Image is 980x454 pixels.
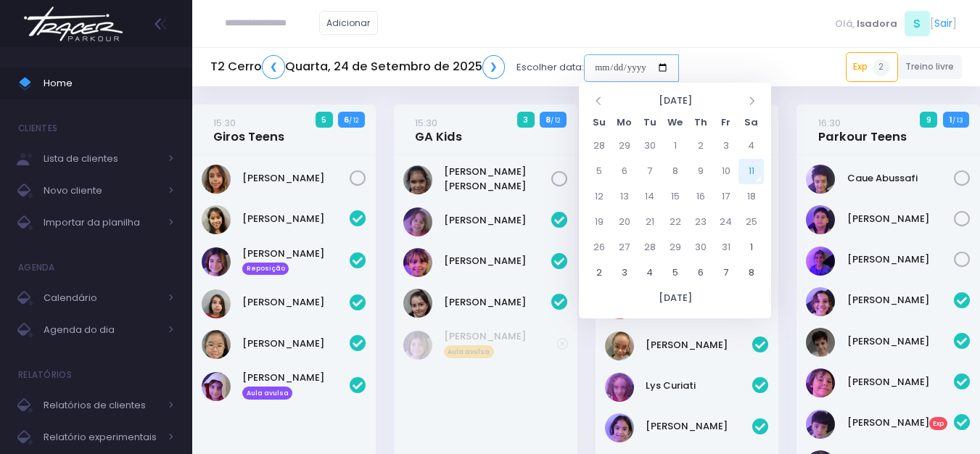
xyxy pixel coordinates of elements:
span: Novo cliente [44,181,160,200]
img: Ian Meirelles [806,410,835,439]
a: [PERSON_NAME] [444,295,551,310]
a: [PERSON_NAME] Aula avulsa [242,371,350,400]
td: 14 [637,184,662,210]
td: 17 [713,184,738,210]
strong: 8 [545,114,551,125]
a: [PERSON_NAME] [242,171,350,186]
td: 9 [688,159,713,184]
td: 29 [612,133,637,159]
td: 5 [662,260,688,286]
a: ❯ [482,55,506,79]
td: 3 [612,260,637,286]
h5: T2 Cerro Quarta, 24 de Setembro de 2025 [210,55,505,79]
td: 3 [713,133,738,159]
a: [PERSON_NAME] [444,254,551,268]
img: Rafaela Matos [605,413,634,442]
span: 9 [920,112,937,128]
span: Relatório experimentais [44,428,160,447]
div: [ ] [829,7,962,40]
td: 24 [713,210,738,235]
span: Exp [929,417,948,430]
span: Aula avulsa [242,387,292,400]
a: Adicionar [319,11,379,35]
a: [PERSON_NAME] [242,212,350,226]
a: ❮ [262,55,285,79]
td: 11 [738,159,764,184]
td: 4 [738,133,764,159]
a: 16:30Parkour Teens [818,115,907,144]
td: 6 [688,260,713,286]
td: 25 [738,210,764,235]
img: Gabriel Leão [806,368,835,397]
a: [PERSON_NAME] [PERSON_NAME] [444,165,551,193]
a: 15:30Giros Teens [213,115,284,144]
td: 16 [688,184,713,210]
th: Su [586,112,612,133]
a: Caue Abussafi [847,171,955,186]
span: S [905,11,930,36]
th: Fr [713,112,738,133]
img: Marina Winck Arantes [202,165,231,194]
small: 16:30 [818,116,841,130]
img: Laura da Silva Borges [403,165,432,194]
img: Amora vizer cerqueira [403,207,432,236]
img: Martina Bertoluci [403,248,432,277]
td: 27 [612,235,637,260]
td: 2 [688,133,713,159]
img: Felipe Jorge Bittar Sousa [806,205,835,234]
td: 28 [637,235,662,260]
td: 1 [738,235,764,260]
h4: Agenda [18,253,55,282]
th: Tu [637,112,662,133]
small: 15:30 [213,116,236,130]
td: 5 [586,159,612,184]
span: Home [44,74,174,93]
td: 29 [662,235,688,260]
a: [PERSON_NAME] [444,213,551,228]
img: Catharina Morais Ablas [202,205,231,234]
a: [PERSON_NAME]Exp [847,416,955,430]
span: Lista de clientes [44,149,160,168]
small: / 12 [349,116,358,125]
td: 8 [662,159,688,184]
th: Mo [612,112,637,133]
span: Relatórios de clientes [44,396,160,415]
span: 2 [873,59,890,76]
img: Estela Nunes catto [806,287,835,316]
a: [PERSON_NAME] [847,252,955,267]
td: 15 [662,184,688,210]
td: 20 [612,210,637,235]
td: 18 [738,184,764,210]
a: Lys Curiati [646,379,753,393]
img: Gabriela Porto Consiglio [403,331,432,360]
td: 28 [586,133,612,159]
small: / 12 [551,116,560,125]
td: 30 [637,133,662,159]
td: 26 [586,235,612,260]
strong: 6 [344,114,349,125]
a: [PERSON_NAME] [242,337,350,351]
h4: Clientes [18,114,57,143]
span: Olá, [835,17,855,31]
img: Lys Curiati [605,373,634,402]
td: 12 [586,184,612,210]
th: Th [688,112,713,133]
a: [PERSON_NAME] [847,293,955,308]
td: 10 [713,159,738,184]
a: Sair [934,16,952,31]
a: [PERSON_NAME] Reposição [242,247,350,276]
td: 1 [662,133,688,159]
a: Exp2 [846,52,898,81]
th: We [662,112,688,133]
a: [PERSON_NAME] [242,295,350,310]
h4: Relatórios [18,360,72,389]
a: Treino livre [898,55,963,79]
span: Reposição [242,263,289,276]
td: 31 [713,235,738,260]
small: 15:30 [415,116,437,130]
img: Theo Porto Consiglio [202,372,231,401]
td: 19 [586,210,612,235]
a: [PERSON_NAME] [646,419,753,434]
div: Escolher data: [210,51,679,84]
img: Gabriel Amaral Alves [806,328,835,357]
